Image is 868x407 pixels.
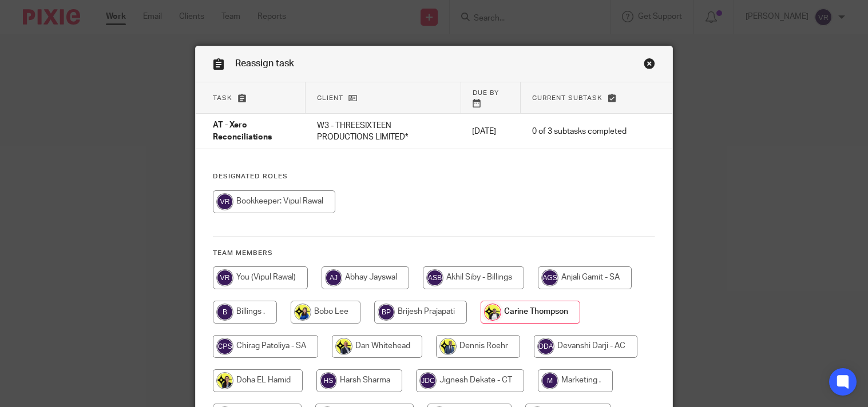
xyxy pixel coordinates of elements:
span: AT - Xero Reconciliations [213,122,272,142]
p: [DATE] [472,126,509,137]
a: Close this dialog window [644,58,655,73]
span: Current subtask [532,95,603,101]
td: 0 of 3 subtasks completed [521,114,638,149]
h4: Team members [213,249,655,258]
p: W3 - THREESIXTEEN PRODUCTIONS LIMITED* [317,120,449,143]
h4: Designated Roles [213,172,655,181]
span: Reassign task [235,59,294,68]
span: Due by [473,90,499,96]
span: Task [213,95,232,101]
span: Client [317,95,343,101]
